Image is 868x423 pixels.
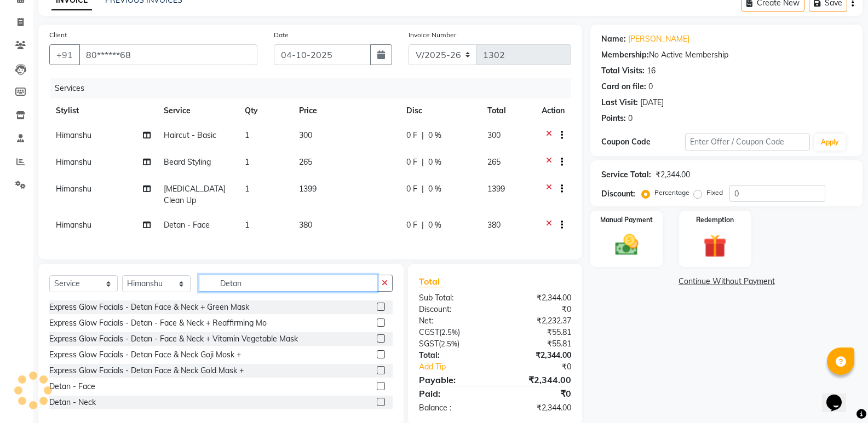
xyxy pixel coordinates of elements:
div: [DATE] [640,97,664,108]
span: Himanshu [56,130,91,140]
div: Paid: [411,387,495,400]
span: 380 [299,220,312,230]
label: Manual Payment [600,215,653,225]
div: 16 [647,65,656,77]
span: Total [419,276,444,287]
div: ₹2,232.37 [495,315,579,327]
button: Apply [814,134,846,150]
div: ₹0 [495,304,579,315]
label: Client [49,30,67,40]
div: Detan - Face [49,381,95,392]
a: [PERSON_NAME] [628,33,689,45]
div: Discount: [601,188,635,200]
span: Himanshu [56,157,91,167]
div: 0 [628,113,633,124]
th: Disc [400,98,481,123]
span: 0 F [406,157,417,168]
span: | [422,157,424,168]
th: Qty [238,98,292,123]
div: Last Visit: [601,97,638,108]
div: Total: [411,350,495,361]
div: Express Glow Facials - Detan - Face & Neck + Reaffirming Mo [49,317,267,329]
span: SGST [419,339,439,349]
div: 0 [648,81,653,92]
label: Percentage [654,188,689,198]
div: Sub Total: [411,292,495,304]
div: ₹55.81 [495,338,579,350]
span: 0 % [428,157,441,168]
input: Enter Offer / Coupon Code [685,134,810,150]
div: Points: [601,113,626,124]
img: _cash.svg [608,231,646,258]
iframe: chat widget [822,379,857,412]
th: Stylist [49,98,157,123]
div: Coupon Code [601,136,685,148]
span: CGST [419,327,439,337]
div: ( ) [411,327,495,338]
label: Date [274,30,289,40]
div: ₹0 [495,387,579,400]
span: Beard Styling [164,157,211,167]
div: Express Glow Facials - Detan - Face & Neck + Vitamin Vegetable Mask [49,333,298,345]
div: Service Total: [601,169,651,181]
span: 300 [487,130,501,140]
span: 0 F [406,130,417,141]
div: No Active Membership [601,49,852,61]
div: ₹2,344.00 [495,292,579,304]
span: 2.5% [441,328,458,337]
span: 1399 [487,184,505,194]
span: 300 [299,130,312,140]
span: 0 % [428,130,441,141]
span: Himanshu [56,220,91,230]
div: Services [50,78,579,98]
div: Express Glow Facials - Detan Face & Neck Gold Mask + [49,365,244,376]
span: Detan - Face [164,220,210,230]
span: [MEDICAL_DATA] Clean Up [164,184,226,205]
div: Discount: [411,304,495,315]
div: Express Glow Facials - Detan Face & Neck + Green Mask [49,302,249,313]
th: Action [535,98,571,123]
div: Express Glow Facials - Detan Face & Neck Goji Mosk + [49,349,241,361]
div: Net: [411,315,495,327]
div: ₹2,344.00 [656,169,690,181]
div: ₹0 [509,361,579,373]
span: 1 [245,184,249,194]
span: 0 % [428,183,441,195]
div: Balance : [411,402,495,414]
div: ₹55.81 [495,327,579,338]
div: ₹2,344.00 [495,350,579,361]
span: 380 [487,220,501,230]
a: Add Tip [411,361,509,373]
th: Total [481,98,535,123]
span: 265 [299,157,312,167]
div: Total Visits: [601,65,645,77]
div: ( ) [411,338,495,350]
span: Haircut - Basic [164,130,216,140]
span: 1 [245,220,249,230]
div: ₹2,344.00 [495,373,579,386]
span: 1 [245,157,249,167]
span: 0 F [406,183,417,195]
div: Payable: [411,373,495,386]
th: Price [292,98,400,123]
img: _gift.svg [696,231,734,260]
div: Detan - Neck [49,397,96,408]
span: | [422,219,424,231]
div: Membership: [601,49,649,61]
span: | [422,130,424,141]
span: 2.5% [441,339,457,348]
a: Continue Without Payment [593,276,860,287]
span: 1 [245,130,249,140]
label: Redemption [696,215,734,225]
label: Fixed [706,188,723,198]
div: ₹2,344.00 [495,402,579,414]
input: Search or Scan [199,275,377,292]
span: 1399 [299,184,317,194]
span: | [422,183,424,195]
input: Search by Name/Mobile/Email/Code [79,44,257,65]
button: +91 [49,44,80,65]
span: 0 % [428,219,441,231]
span: 265 [487,157,501,167]
label: Invoice Number [409,30,456,40]
div: Name: [601,33,626,45]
